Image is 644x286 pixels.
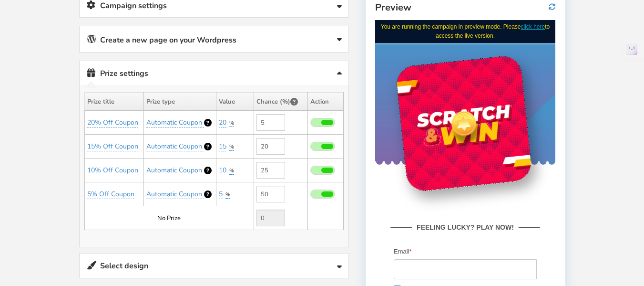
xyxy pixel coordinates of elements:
a: % [229,143,234,151]
a: % [229,167,234,175]
a: 20% Off Coupon [87,118,138,127]
span: Automatic Coupon [146,118,202,127]
a: Automatic Coupon [146,118,204,127]
th: Action [307,93,343,111]
span: % [229,119,234,127]
th: Value [216,93,254,111]
a: Prize settings [80,61,348,85]
input: Value not editable [256,210,285,226]
th: Chance (%) [254,93,307,111]
a: % [225,191,230,199]
a: % [229,119,234,127]
a: 10% Off Coupon [87,166,138,175]
span: % [229,143,234,150]
a: Automatic Coupon [146,142,204,151]
span: % [229,167,234,174]
a: Select design [80,254,348,278]
a: 5% Off Coupon [87,190,134,199]
a: Automatic Coupon [146,190,204,199]
a: Create a new page on your Wordpress [80,26,348,52]
span: Automatic Coupon [146,190,202,199]
a: Automatic Coupon [146,166,204,175]
a: 20 [219,118,226,127]
th: Prize title [84,93,144,111]
span: Automatic Coupon [146,166,202,175]
a: 5 [219,190,223,199]
span: Automatic Coupon [146,142,202,151]
td: No Prize [84,206,254,230]
span: % [225,191,230,198]
a: 10 [219,166,226,175]
h4: Preview [375,2,555,13]
a: 15 [219,142,226,151]
th: Prize type [144,93,216,111]
a: 15% Off Coupon [87,142,138,151]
